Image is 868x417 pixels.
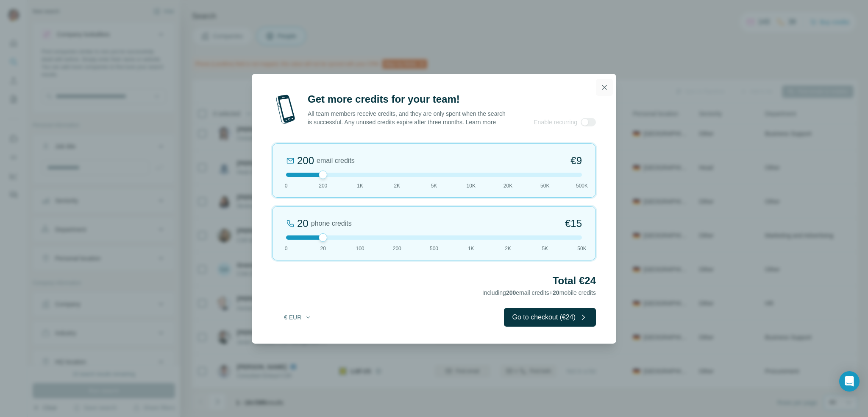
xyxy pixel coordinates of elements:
[272,92,299,126] img: mobile-phone
[468,245,474,252] span: 1K
[553,289,559,296] span: 20
[272,274,596,288] h2: Total €24
[506,289,516,296] span: 200
[534,118,577,126] span: Enable recurring
[570,154,582,168] span: €9
[297,217,309,230] div: 20
[311,218,352,229] span: phone credits
[542,245,548,252] span: 5K
[577,245,586,252] span: 50K
[565,217,582,230] span: €15
[357,182,363,190] span: 1K
[540,182,549,190] span: 50K
[466,119,496,126] a: Learn more
[356,245,364,252] span: 100
[467,182,476,190] span: 10K
[393,245,401,252] span: 200
[320,245,326,252] span: 20
[317,156,355,166] span: email credits
[504,308,596,327] button: Go to checkout (€24)
[285,245,288,252] span: 0
[297,154,314,168] div: 200
[308,109,506,126] p: All team members receive credits, and they are only spent when the search is successful. Any unus...
[278,310,317,325] button: € EUR
[839,371,860,392] div: Open Intercom Messenger
[319,182,327,190] span: 200
[482,289,596,296] span: Including email credits + mobile credits
[394,182,400,190] span: 2K
[505,245,511,252] span: 2K
[430,245,438,252] span: 500
[285,182,288,190] span: 0
[504,182,512,190] span: 20K
[431,182,437,190] span: 5K
[576,182,588,190] span: 500K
